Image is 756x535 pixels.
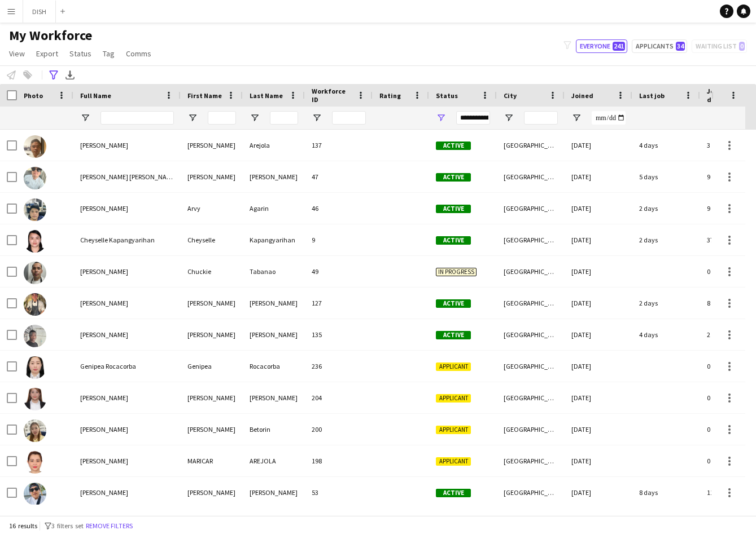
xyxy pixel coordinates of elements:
span: Joined [571,91,593,100]
div: 2 days [632,224,700,255]
img: Abejay Arejola [24,135,46,158]
div: [GEOGRAPHIC_DATA] [497,193,565,224]
div: 8 days [632,477,700,508]
div: Tabanao [243,256,305,287]
button: Open Filter Menu [504,113,514,123]
div: [GEOGRAPHIC_DATA] [497,319,565,350]
div: [GEOGRAPHIC_DATA] [497,224,565,255]
div: [GEOGRAPHIC_DATA] [497,477,565,508]
span: Tag [103,48,115,59]
button: DISH [23,1,56,23]
div: [DATE] [565,382,632,413]
div: [PERSON_NAME] [181,130,243,161]
div: [GEOGRAPHIC_DATA] [497,445,565,476]
img: Julie Betorin [24,419,46,442]
div: 49 [305,256,373,287]
span: My Workforce [9,27,92,44]
div: 2 days [632,288,700,319]
span: [PERSON_NAME] [80,393,128,402]
div: 4 days [632,130,700,161]
img: MARICAR AREJOLA [24,451,46,474]
span: Active [436,173,471,182]
div: [PERSON_NAME] [181,288,243,319]
div: Genipea [181,351,243,382]
div: Arejola [243,130,305,161]
span: Last job [639,91,665,100]
span: Applicant [436,362,471,371]
div: Kapangyarihan [243,224,305,255]
div: [PERSON_NAME] [181,477,243,508]
a: Export [32,46,63,61]
span: Active [436,142,471,150]
div: [DATE] [565,288,632,319]
button: Remove filters [84,520,135,532]
div: [GEOGRAPHIC_DATA] [497,256,565,287]
input: Last Name Filter Input [270,111,298,125]
div: 200 [305,414,373,445]
button: Open Filter Menu [436,113,446,123]
button: Open Filter Menu [571,113,582,123]
div: Agarin [243,193,305,224]
div: [DATE] [565,161,632,192]
div: Cheyselle [181,224,243,255]
div: AREJOLA [243,445,305,476]
span: Rating [379,91,401,100]
span: [PERSON_NAME] [80,141,128,149]
img: Arvy Agarin [24,198,46,221]
button: Open Filter Menu [250,113,260,123]
div: 46 [305,193,373,224]
span: Active [436,489,471,497]
img: Angelo jr Manglicmot [24,167,46,189]
span: Comms [126,48,151,59]
span: Applicant [436,394,471,403]
div: Chuckie [181,256,243,287]
div: [GEOGRAPHIC_DATA] [497,382,565,413]
span: [PERSON_NAME] [80,267,128,276]
div: 198 [305,445,373,476]
div: [DATE] [565,351,632,382]
div: Betorin [243,414,305,445]
div: [GEOGRAPHIC_DATA] [497,161,565,192]
div: [PERSON_NAME] [181,319,243,350]
span: 241 [613,42,625,51]
div: [GEOGRAPHIC_DATA] [497,351,565,382]
app-action-btn: Advanced filters [47,68,60,82]
div: 204 [305,382,373,413]
span: [PERSON_NAME] [80,457,128,465]
input: Workforce ID Filter Input [332,111,366,125]
span: Active [436,331,471,339]
input: First Name Filter Input [208,111,236,125]
span: Cheyselle Kapangyarihan [80,236,155,244]
div: 9 [305,224,373,255]
span: Status [436,91,458,100]
div: 5 days [632,161,700,192]
span: View [9,48,25,59]
div: 127 [305,288,373,319]
span: Photo [24,91,43,100]
div: [DATE] [565,414,632,445]
div: [GEOGRAPHIC_DATA] [497,414,565,445]
img: Cheyselle Kapangyarihan [24,230,46,253]
div: Rocacorba [243,351,305,382]
span: [PERSON_NAME] [80,425,128,434]
img: Mitchelle Raymundo [24,483,46,505]
span: Genipea Rocacorba [80,362,136,370]
span: First Name [187,91,222,100]
span: Workforce ID [312,87,352,104]
div: [PERSON_NAME] [181,382,243,413]
img: Dennis De guzman [24,293,46,316]
button: Open Filter Menu [187,113,198,123]
span: Active [436,205,471,213]
div: [DATE] [565,477,632,508]
span: Last Name [250,91,283,100]
div: [DATE] [565,445,632,476]
button: Open Filter Menu [80,113,90,123]
div: [PERSON_NAME] [181,161,243,192]
input: Joined Filter Input [592,111,626,125]
div: [PERSON_NAME] [181,414,243,445]
span: Active [436,299,471,308]
div: [DATE] [565,193,632,224]
span: [PERSON_NAME] [80,330,128,339]
div: 4 days [632,319,700,350]
div: [PERSON_NAME] [243,477,305,508]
